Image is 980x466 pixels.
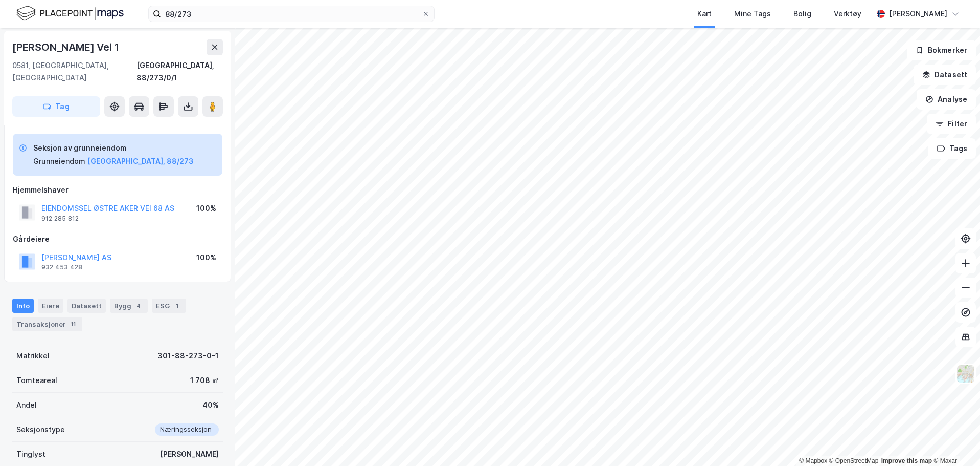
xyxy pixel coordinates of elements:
div: Seksjon av grunneiendom [33,142,194,154]
div: Hjemmelshaver [13,184,222,196]
div: 100% [196,251,216,264]
div: 932 453 428 [41,263,82,271]
a: OpenStreetMap [829,457,879,464]
div: Datasett [67,299,106,313]
img: logo.f888ab2527a4732fd821a326f86c7f29.svg [16,5,124,23]
a: Mapbox [799,457,827,464]
div: ESG [152,299,186,313]
div: Kontrollprogram for chat [929,417,980,466]
div: [GEOGRAPHIC_DATA], 88/273/0/1 [136,59,223,84]
div: 11 [68,319,78,329]
button: Tags [928,138,976,159]
div: Info [12,299,34,313]
div: Kart [697,8,712,20]
div: Bygg [110,299,148,313]
img: Z [956,364,975,384]
div: Tinglyst [16,448,45,460]
div: Transaksjoner [12,317,82,331]
a: Improve this map [881,457,932,464]
div: Grunneiendom [33,155,85,167]
div: 4 [133,301,144,311]
button: Datasett [914,65,976,85]
div: 912 285 812 [41,215,79,223]
button: Bokmerker [907,40,976,60]
div: Bolig [793,8,811,20]
div: Andel [16,399,37,411]
div: Verktøy [834,8,861,20]
div: Gårdeiere [13,233,222,245]
iframe: Chat Widget [929,417,980,466]
div: Eiere [38,299,63,313]
div: Seksjonstype [16,423,65,436]
button: Tag [12,96,100,117]
button: Filter [927,114,976,134]
div: [PERSON_NAME] Vei 1 [12,39,121,55]
div: [PERSON_NAME] [160,448,219,460]
button: Analyse [917,89,976,110]
input: Søk på adresse, matrikkel, gårdeiere, leietakere eller personer [161,6,422,22]
div: Tomteareal [16,374,57,387]
div: 100% [196,202,216,215]
div: 301-88-273-0-1 [157,350,219,362]
div: Matrikkel [16,350,50,362]
div: Mine Tags [734,8,771,20]
div: 0581, [GEOGRAPHIC_DATA], [GEOGRAPHIC_DATA] [12,59,136,84]
div: 40% [202,399,219,411]
div: 1 708 ㎡ [190,374,219,387]
button: [GEOGRAPHIC_DATA], 88/273 [87,155,194,167]
div: [PERSON_NAME] [889,8,947,20]
div: 1 [172,301,182,311]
